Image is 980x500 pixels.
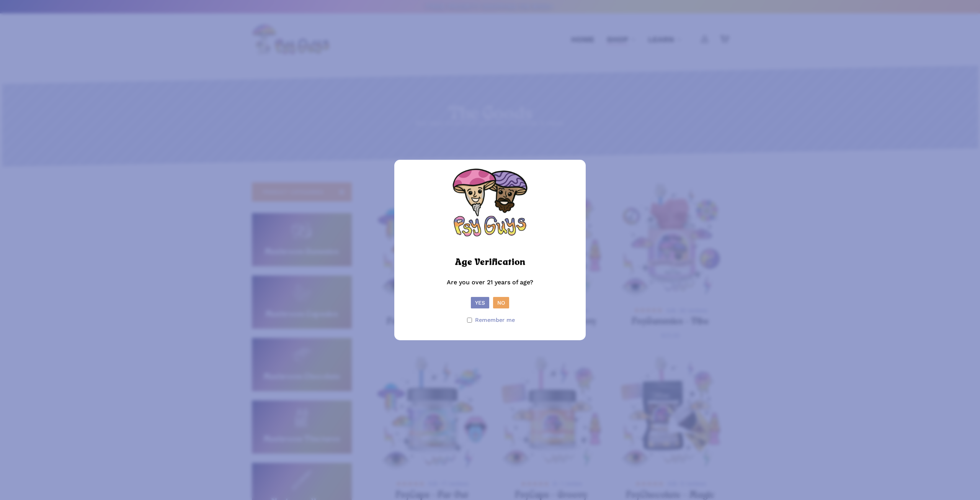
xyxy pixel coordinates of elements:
p: Are you over 21 years of age? [402,277,578,297]
h2: Age Verification [455,254,525,271]
input: Remember me [467,318,472,323]
img: Psy Guys Logo [452,167,528,244]
button: Yes [471,297,489,308]
span: Remember me [475,315,515,326]
button: No [493,297,509,308]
